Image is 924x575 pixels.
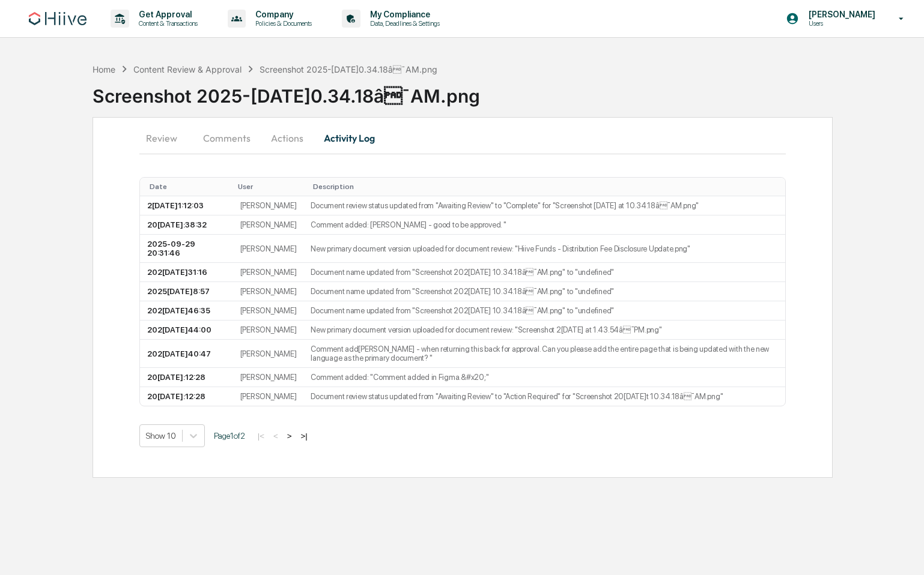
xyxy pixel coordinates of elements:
td: Comment add[PERSON_NAME] - when returning this back for approval. Can you please add the entire p... [303,340,785,368]
img: logo [29,12,87,25]
td: [PERSON_NAME] [233,196,304,215]
td: [PERSON_NAME] [233,387,304,406]
td: [PERSON_NAME] [233,235,304,263]
button: >| [297,431,311,441]
td: 202[DATE]31:16 [140,263,233,282]
td: 2[DATE]1:12:03 [140,196,233,215]
td: 2025-09-29 20:31:46 [140,235,233,263]
div: Toggle SortBy [150,182,228,191]
p: Users [799,19,881,28]
button: Review [139,124,193,152]
p: Policies & Documents [246,19,318,28]
td: [PERSON_NAME] [233,215,304,235]
td: [PERSON_NAME] [233,368,304,387]
button: Comments [193,124,260,152]
div: Toggle SortBy [313,182,780,191]
button: > [284,431,296,441]
td: [PERSON_NAME] [233,282,304,301]
td: 2025[DATE]8:57 [140,282,233,301]
button: Activity Log [314,124,384,152]
p: My Compliance [360,10,446,19]
div: Home [93,64,115,74]
div: Screenshot 2025-[DATE]0.34.18â¯AM.png [260,64,437,74]
div: Content Review & Approval [133,64,242,74]
p: Company [246,10,318,19]
td: Comment added: [PERSON_NAME] - good to be approved. ​" [303,215,785,235]
td: [PERSON_NAME] [233,340,304,368]
p: Get Approval [129,10,204,19]
td: 20[DATE]:12:28 [140,368,233,387]
iframe: Open customer support [886,535,918,568]
p: Data, Deadlines & Settings [360,19,446,28]
td: 202[DATE]40:47 [140,340,233,368]
p: [PERSON_NAME] [799,10,881,19]
td: New primary document version uploaded for document review: "Hiive Funds - Distribution Fee Disclo... [303,235,785,263]
div: Screenshot 2025-[DATE]0.34.18â¯AM.png [93,76,924,107]
td: [PERSON_NAME] [233,263,304,282]
td: Document name updated from "Screenshot 202[DATE] 10.34.18â¯AM.png" to "undefined" [303,301,785,321]
button: |< [254,431,268,441]
td: Document name updated from "Screenshot 202[DATE] 10.34.18â¯AM.png" to "undefined" [303,263,785,282]
td: 20[DATE]:12:28 [140,387,233,406]
td: Document review status updated from "Awaiting Review" to "Action Required" for "Screenshot 20[DAT... [303,387,785,406]
td: [PERSON_NAME] [233,301,304,321]
td: 202[DATE]46:35 [140,301,233,321]
td: Document review status updated from "Awaiting Review" to "Complete" for "Screenshot [DATE] at 10.... [303,196,785,215]
td: Document name updated from "Screenshot 202[DATE] 10.34.18â¯AM.png" to "undefined" [303,282,785,301]
td: 20[DATE]:38:32 [140,215,233,235]
td: 202[DATE]44:00 [140,321,233,340]
p: Content & Transactions [129,19,204,28]
button: Actions [260,124,314,152]
td: Comment added: "​Comment added in Figma.&#x20;" [303,368,785,387]
div: Toggle SortBy [238,182,299,191]
td: New primary document version uploaded for document review: "Screenshot 2[DATE] at 1.43.54â¯PM.png" [303,321,785,340]
td: [PERSON_NAME] [233,321,304,340]
span: Page 1 of 2 [214,431,245,441]
div: secondary tabs example [139,124,786,152]
button: < [270,431,282,441]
